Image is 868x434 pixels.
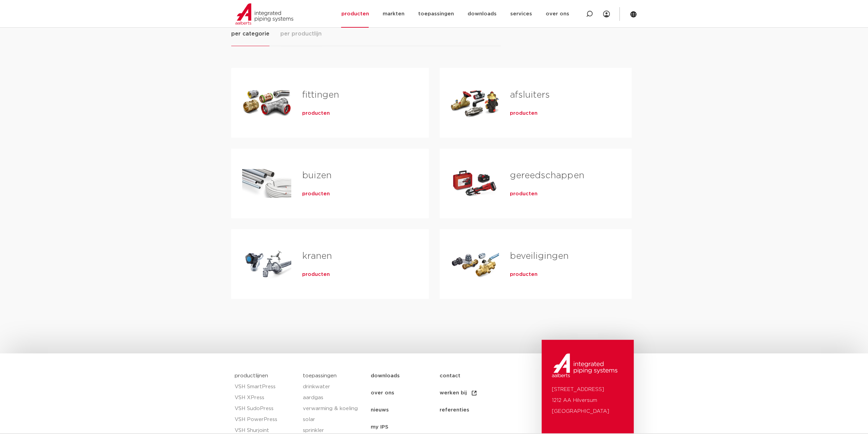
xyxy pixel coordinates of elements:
[280,30,322,38] span: per productlijn
[231,29,637,310] div: Tabs. Open items met enter of spatie, sluit af met escape en navigeer met de pijltoetsen.
[439,367,508,384] a: contact
[510,171,584,180] a: gereedschappen
[302,252,332,261] a: kranen
[302,90,339,99] a: fittingen
[439,384,508,402] a: werken bij
[302,110,330,117] a: producten
[439,402,508,419] a: referenties
[302,191,330,197] a: producten
[303,373,336,378] a: toepassingen
[303,403,364,414] a: verwarming & koeling
[235,403,296,414] a: VSH SudoPress
[371,367,439,384] a: downloads
[510,271,538,278] a: producten
[510,252,569,261] a: beveiligingen
[302,271,330,278] a: producten
[303,414,364,425] a: solar
[235,381,296,392] a: VSH SmartPress
[302,171,332,180] a: buizen
[371,384,439,402] a: over ons
[552,384,623,417] p: [STREET_ADDRESS] 1212 AA Hilversum [GEOGRAPHIC_DATA]
[303,392,364,403] a: aardgas
[235,373,268,378] a: productlijnen
[235,414,296,425] a: VSH PowerPress
[235,392,296,403] a: VSH XPress
[303,381,364,392] a: drinkwater
[510,191,538,197] a: producten
[231,30,269,38] span: per categorie
[371,402,439,419] a: nieuws
[510,110,538,117] a: producten
[510,90,550,99] a: afsluiters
